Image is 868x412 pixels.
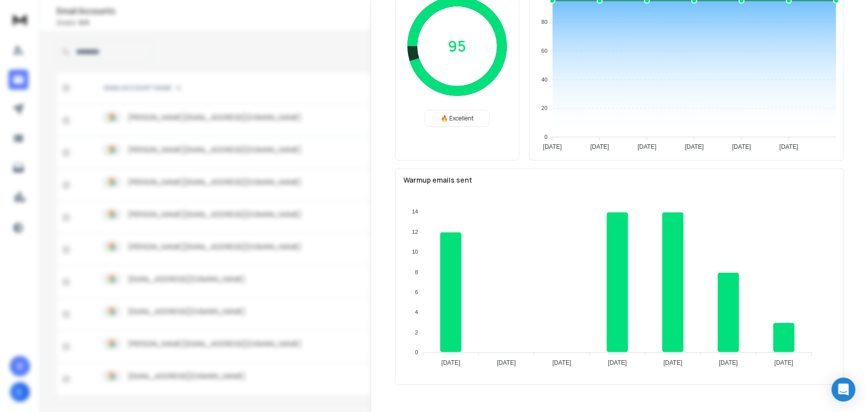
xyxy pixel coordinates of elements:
tspan: [DATE] [732,144,751,151]
tspan: 8 [415,269,418,275]
tspan: 60 [541,48,547,54]
tspan: [DATE] [638,144,657,151]
tspan: [DATE] [543,144,562,151]
p: 95 [448,37,467,55]
tspan: 80 [541,19,547,25]
tspan: 6 [415,289,418,295]
tspan: 12 [412,229,418,235]
tspan: 2 [415,329,418,335]
p: Warmup emails sent [403,175,836,185]
tspan: [DATE] [441,359,460,366]
tspan: 20 [541,105,547,111]
tspan: [DATE] [553,359,572,366]
tspan: [DATE] [608,359,627,366]
tspan: 0 [544,134,547,140]
tspan: [DATE] [719,359,738,366]
tspan: [DATE] [590,144,609,151]
tspan: [DATE] [685,144,704,151]
div: 🔥 Excellent [425,110,489,127]
tspan: 40 [541,77,547,83]
tspan: 10 [412,249,418,255]
tspan: [DATE] [779,144,798,151]
tspan: [DATE] [774,359,793,366]
tspan: 14 [412,209,418,215]
div: Open Intercom Messenger [832,378,856,402]
tspan: 4 [415,309,418,315]
tspan: 0 [415,350,418,356]
tspan: [DATE] [664,359,682,366]
tspan: [DATE] [497,359,516,366]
